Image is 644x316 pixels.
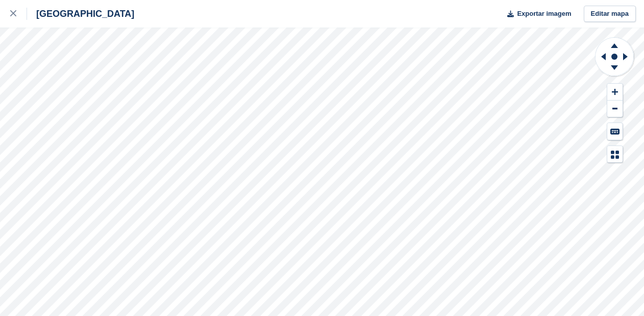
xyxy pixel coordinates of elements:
button: Map Legend [607,146,623,163]
span: Exportar imagem [517,9,571,19]
button: Keyboard Shortcuts [607,123,623,140]
button: Zoom In [607,84,623,101]
button: Zoom Out [607,101,623,117]
a: Editar mapa [584,6,636,22]
div: [GEOGRAPHIC_DATA] [27,8,134,20]
button: Exportar imagem [501,6,571,22]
